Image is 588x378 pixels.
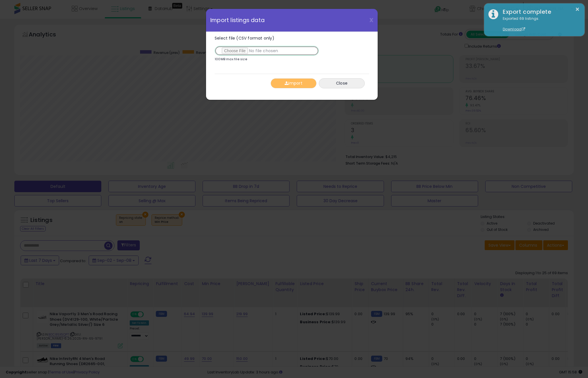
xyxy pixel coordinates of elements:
[319,78,365,88] button: Close
[271,78,317,88] button: Import
[215,58,247,61] p: 100MB max file size
[215,35,274,41] span: Select file (CSV format only)
[498,16,580,32] div: Exported 69 listings.
[369,16,373,24] span: X
[575,6,580,13] button: ×
[210,17,265,23] span: Import listings data
[503,27,525,32] a: Download
[498,8,580,16] div: Export complete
